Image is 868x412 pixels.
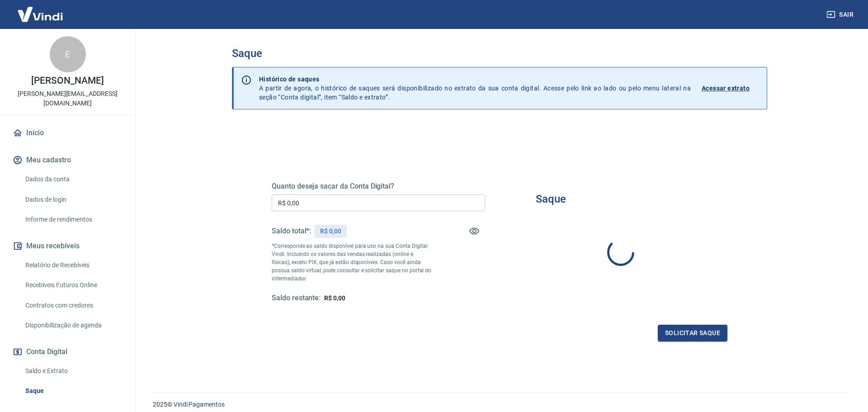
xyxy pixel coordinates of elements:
[658,325,727,341] button: Solicitar saque
[11,150,124,170] button: Meu cadastro
[259,75,691,84] p: Histórico de saques
[22,316,124,335] a: Disponibilização de agenda
[324,294,345,302] span: R$ 0,00
[50,36,86,72] div: E
[272,227,311,236] h5: Saldo total*:
[153,400,846,409] p: 2025 ©
[11,0,70,28] img: Vindi
[272,294,321,303] h5: Saldo restante:
[22,296,124,315] a: Contratos com credores
[22,210,124,229] a: Informe de rendimentos
[11,342,124,362] button: Conta Digital
[22,362,124,380] a: Saldo e Extrato
[259,75,691,102] p: A partir de agora, o histórico de saques será disponibilizado no extrato da sua conta digital. Ac...
[31,76,104,85] p: [PERSON_NAME]
[320,227,341,236] p: R$ 0,00
[22,382,124,400] a: Saque
[702,75,759,102] a: Acessar extrato
[825,6,857,23] button: Sair
[702,84,750,93] p: Acessar extrato
[174,401,225,408] a: Vindi Pagamentos
[11,123,124,143] a: Início
[7,89,128,108] p: [PERSON_NAME][EMAIL_ADDRESS][DOMAIN_NAME]
[232,47,767,60] h3: Saque
[22,170,124,189] a: Dados da conta
[272,182,485,191] h5: Quanto deseja sacar da Conta Digital?
[22,256,124,275] a: Relatório de Recebíveis
[11,236,124,256] button: Meus recebíveis
[272,242,432,283] p: *Corresponde ao saldo disponível para uso na sua Conta Digital Vindi. Incluindo os valores das ve...
[536,193,566,205] h3: Saque
[22,190,124,209] a: Dados de login
[22,276,124,294] a: Recebíveis Futuros Online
